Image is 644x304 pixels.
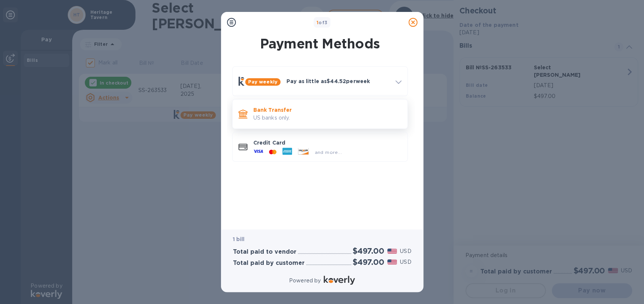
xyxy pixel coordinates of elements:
[233,248,297,256] h3: Total paid to vendor
[387,248,397,254] img: USD
[233,260,305,267] h3: Total paid by customer
[289,277,321,285] p: Powered by
[315,149,342,155] span: and more...
[253,106,401,114] p: Bank Transfer
[353,246,384,256] h2: $497.00
[400,258,411,266] p: USD
[233,236,245,242] b: 1 bill
[286,77,390,85] p: Pay as little as $44.52 per week
[253,139,401,146] p: Credit Card
[353,257,384,267] h2: $497.00
[248,79,278,85] b: Pay weekly
[324,276,355,285] img: Logo
[231,36,409,51] h1: Payment Methods
[400,247,411,255] p: USD
[317,20,328,25] b: of 3
[253,114,401,122] p: US banks only.
[387,259,397,265] img: USD
[317,20,318,25] span: 1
